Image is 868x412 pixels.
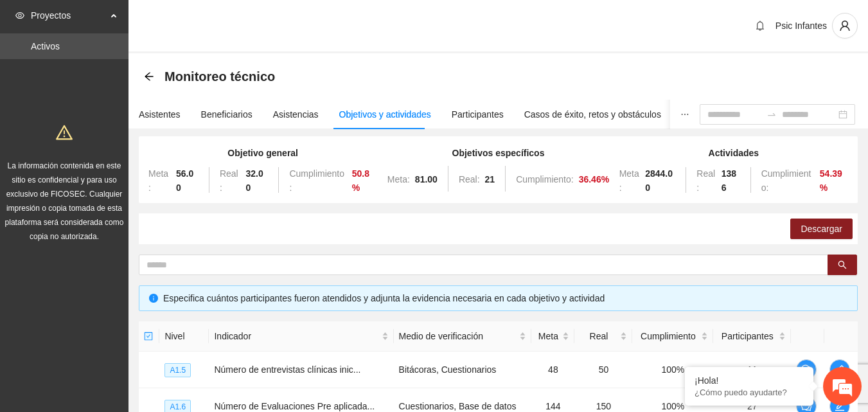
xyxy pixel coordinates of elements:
[524,107,661,121] div: Casos de éxito, retos y obstáculos
[164,66,275,87] span: Monitoreo técnico
[159,321,209,352] th: Nivel
[830,364,849,375] span: edit
[580,329,617,343] span: Real
[56,124,73,141] span: warning
[680,110,689,119] span: ellipsis
[214,329,378,343] span: Indicador
[452,148,545,158] strong: Objetivos específicos
[352,168,369,193] strong: 50.8 %
[713,352,791,388] td: 11
[149,294,158,303] span: info-circle
[415,174,438,184] strong: 81.00
[637,329,698,343] span: Cumplimiento
[722,168,736,193] strong: 1386
[766,109,777,120] span: swap-right
[452,107,504,121] div: Participantes
[574,352,632,388] td: 50
[273,107,319,121] div: Asistencias
[713,321,791,352] th: Participantes
[632,352,713,388] td: 100%
[164,363,191,377] span: A1.5
[632,321,713,352] th: Cumplimiento
[796,359,817,380] button: comment
[394,321,532,352] th: Medio de verificación
[459,174,480,184] span: Real:
[801,222,842,236] span: Descargar
[227,148,298,158] strong: Objetivo general
[209,321,393,352] th: Indicador
[201,107,252,121] div: Beneficiarios
[645,168,673,193] strong: 2844.00
[220,168,238,193] span: Real:
[214,401,375,411] span: Número de Evaluaciones Pre aplicada...
[579,174,610,184] strong: 36.46 %
[144,71,154,82] span: arrow-left
[790,219,853,239] button: Descargar
[695,375,804,386] div: ¡Hola!
[31,3,107,28] span: Proyectos
[750,15,770,36] button: bell
[289,168,344,193] span: Cumplimiento:
[830,401,849,411] span: edit
[619,168,639,193] span: Meta:
[516,174,573,184] span: Cumplimiento:
[536,329,560,343] span: Meta
[775,21,827,31] span: Psic Infantes
[485,174,495,184] strong: 21
[828,255,857,275] button: search
[531,352,574,388] td: 48
[214,364,360,375] span: Número de entrevistas clínicas inic...
[5,161,124,241] span: La información contenida en este sitio es confidencial y para uso exclusivo de FICOSEC. Cualquier...
[750,21,770,31] span: bell
[139,107,181,121] div: Asistentes
[15,11,24,20] span: eye
[144,332,153,341] span: check-square
[695,388,804,397] p: ¿Cómo puedo ayudarte?
[766,109,777,120] span: to
[709,148,759,158] strong: Actividades
[176,168,193,193] strong: 56.00
[833,20,857,31] span: user
[31,41,60,51] a: Activos
[163,291,847,305] div: Especifica cuántos participantes fueron atendidos y adjunta la evidencia necesaria en cada objeti...
[820,168,842,193] strong: 54.39 %
[696,168,715,193] span: Real:
[670,100,700,129] button: ellipsis
[838,260,847,271] span: search
[387,174,410,184] span: Meta:
[339,107,431,121] div: Objetivos y actividades
[394,352,532,388] td: Bitácoras, Cuestionarios
[761,168,811,193] span: Cumplimiento:
[245,168,263,193] strong: 32.00
[718,329,776,343] span: Participantes
[144,71,154,82] div: Back
[829,359,850,380] button: edit
[574,321,632,352] th: Real
[148,168,168,193] span: Meta:
[399,329,517,343] span: Medio de verificación
[832,13,858,39] button: user
[531,321,574,352] th: Meta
